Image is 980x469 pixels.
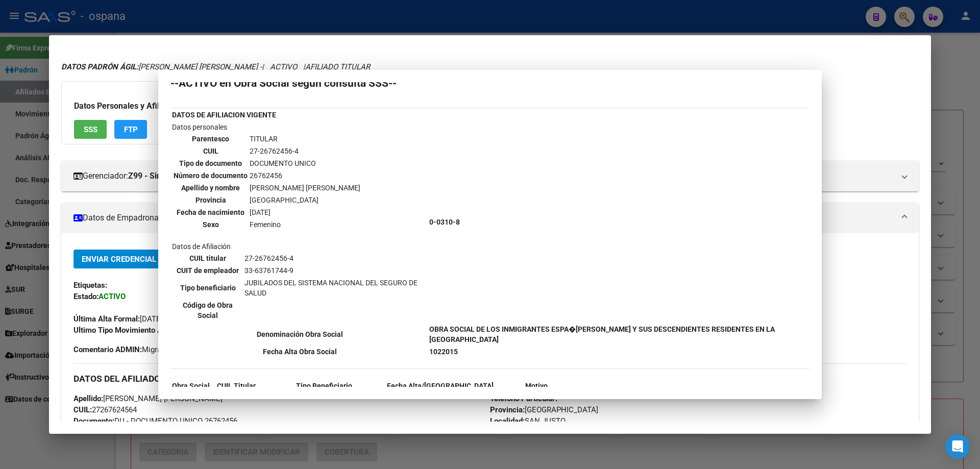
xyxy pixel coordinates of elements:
[74,100,653,112] h3: Datos Personales y Afiliatorios según Entes Externos:
[262,380,385,391] th: Tipo Beneficiario
[73,314,163,324] span: [DATE]
[73,345,142,354] strong: Comentario ADMIN:
[495,380,577,391] th: Motivo
[73,344,352,355] span: Migración [PERSON_NAME] Completo SSS el [DATE] 09:17:32
[173,265,243,276] th: CUIT de empleador
[945,434,970,459] div: Open Intercom Messenger
[73,170,894,182] mat-panel-title: Gerenciador:
[173,133,248,144] th: Parentesco
[73,281,107,290] strong: Etiquetas:
[171,380,210,391] th: Obra Social
[173,277,243,299] th: Tipo beneficiario
[244,277,426,299] td: JUBILADOS DEL SISTEMA NACIONAL DEL SEGURO DE SALUD
[173,253,243,264] th: CUIL titular
[73,405,92,414] strong: CUIL:
[124,125,138,134] span: FTP
[73,326,173,335] strong: Ultimo Tipo Movimiento Alta:
[61,62,138,71] strong: DATOS PADRÓN ÁGIL:
[61,62,262,71] span: [PERSON_NAME] [PERSON_NAME] -
[249,170,361,181] td: 26762456
[73,292,99,301] strong: Estado:
[173,219,248,230] th: Sexo
[73,314,140,324] strong: Última Alta Formal:
[173,182,248,193] th: Apellido y nombre
[73,405,137,414] span: 27267624564
[490,416,566,426] span: SAN JUSTO
[114,120,147,139] button: FTP
[82,255,186,264] span: Enviar Credencial Digital
[61,203,919,233] mat-expansion-panel-header: Datos de Empadronamiento
[249,145,361,157] td: 27-26762456-4
[172,111,276,119] b: DATOS DE AFILIACION VIGENTE
[84,125,97,134] span: SSS
[249,133,361,144] td: TITULAR
[244,265,426,276] td: 33-63761744-9
[173,207,248,218] th: Fecha de nacimiento
[386,380,494,391] th: Fecha Alta/[GEOGRAPHIC_DATA]
[73,250,194,268] button: Enviar Credencial Digital
[490,416,525,426] strong: Localidad:
[61,62,370,71] i: | ACTIVO |
[173,170,248,181] th: Número de documento
[249,194,361,206] td: [GEOGRAPHIC_DATA]
[173,194,248,206] th: Provincia
[99,292,126,301] strong: ACTIVO
[171,121,428,323] td: Datos personales Datos de Afiliación
[74,120,107,139] button: SSS
[73,416,114,426] strong: Documento:
[185,36,258,50] span: 27267624564
[249,207,361,218] td: [DATE]
[73,373,906,384] h3: DATOS DEL AFILIADO
[73,212,894,224] mat-panel-title: Datos de Empadronamiento
[73,394,223,403] span: [PERSON_NAME] [PERSON_NAME]
[171,346,428,357] th: Fecha Alta Obra Social
[244,253,426,264] td: 27-26762456-4
[61,161,919,191] mat-expansion-panel-header: Gerenciador:Z99 - Sin Identificar
[211,380,261,391] th: CUIL Titular
[249,158,361,169] td: DOCUMENTO UNICO
[305,62,370,71] span: AFILIADO TITULAR
[490,405,598,414] span: [GEOGRAPHIC_DATA]
[490,405,525,414] strong: Provincia:
[128,170,201,182] strong: Z99 - Sin Identificar
[171,324,428,345] th: Denominación Obra Social
[173,158,248,169] th: Tipo de documento
[249,219,361,230] td: Femenino
[429,325,775,343] b: OBRA SOCIAL DE LOS INMIGRANTES ESPA�[PERSON_NAME] Y SUS DESCENDIENTES RESIDENTES EN LA [GEOGRAPHI...
[173,145,248,157] th: CUIL
[173,300,243,321] th: Código de Obra Social
[249,182,361,193] td: [PERSON_NAME] [PERSON_NAME]
[73,394,103,403] strong: Apellido:
[170,78,810,88] h2: --ACTIVO en Obra Social según consulta SSS--
[73,326,305,335] span: ALTA desde el Padrón Entregado x SSS
[429,218,460,226] b: 0-0310-8
[73,416,237,426] span: DU - DOCUMENTO UNICO 26762456
[429,348,458,356] b: 1022015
